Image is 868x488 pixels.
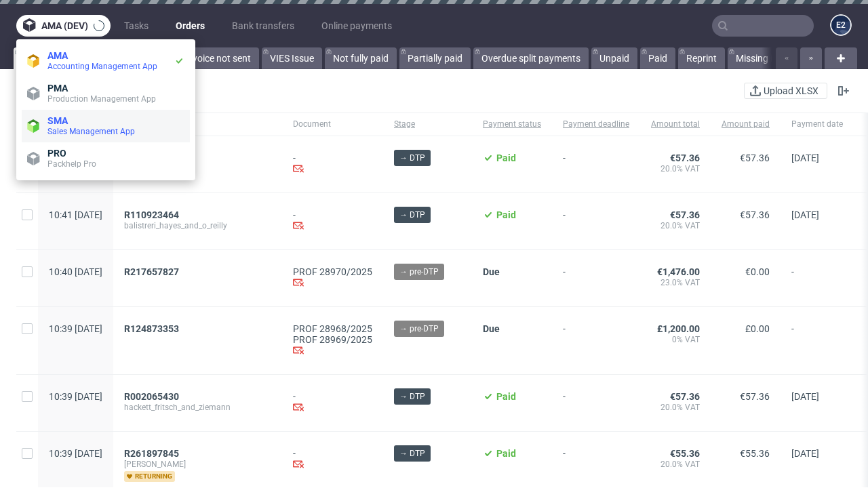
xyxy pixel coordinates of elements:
span: → DTP [399,209,425,221]
span: Paid [496,152,516,163]
span: [DATE] [791,152,819,163]
span: hackett_fritsch_and_ziemann [124,402,271,413]
span: Amount paid [722,119,770,130]
span: £1,200.00 [657,323,700,334]
span: €57.36 [740,152,770,163]
span: - [563,266,629,290]
span: [DATE] [791,209,819,220]
a: R124873353 [124,323,182,334]
span: Payment deadline [563,119,629,130]
span: - [563,448,629,482]
span: → pre-DTP [399,266,439,278]
a: Invoice not sent [176,47,259,69]
span: €57.36 [670,209,700,220]
a: PROPackhelp Pro [22,142,190,175]
span: Due [483,266,500,277]
span: €55.36 [670,448,700,459]
span: €57.36 [740,209,770,220]
span: Amount total [651,119,700,130]
span: R217657827 [124,266,179,277]
span: [PERSON_NAME] [124,459,271,470]
a: PMAProduction Management App [22,77,190,110]
span: 20.0% VAT [651,402,700,413]
span: €57.36 [740,391,770,402]
span: → DTP [399,447,425,460]
a: SMASales Management App [22,110,190,142]
span: R110923464 [124,209,179,220]
a: R261897845 [124,448,182,459]
a: Tasks [116,15,157,37]
div: - [293,391,372,415]
div: - [293,152,372,176]
span: Payment date [791,119,843,130]
span: €57.36 [670,152,700,163]
span: 10:39 [DATE] [49,323,102,334]
a: All [14,47,52,69]
span: - [563,152,629,176]
span: → DTP [399,390,425,403]
a: Orders [167,15,213,37]
span: Upload XLSX [761,86,821,96]
span: Packhelp Pro [47,159,96,169]
a: R002065430 [124,391,182,402]
span: £0.00 [745,323,770,334]
a: PROF 28969/2025 [293,334,372,345]
span: Paid [496,391,516,402]
span: - [563,209,629,233]
button: Upload XLSX [744,83,827,99]
span: 10:40 [DATE] [49,266,102,277]
span: Paid [496,448,516,459]
span: €55.36 [740,448,770,459]
span: 10:41 [DATE] [49,209,102,220]
span: Production Management App [47,94,156,104]
div: - [293,209,372,233]
span: - [791,266,843,290]
span: 20.0% VAT [651,163,700,174]
span: 10:39 [DATE] [49,391,102,402]
span: Paid [496,209,516,220]
span: → DTP [399,152,425,164]
span: - [563,323,629,358]
span: returning [124,471,175,482]
span: €1,476.00 [657,266,700,277]
span: PRO [47,148,66,159]
span: [DATE] [791,391,819,402]
span: balistreri_hayes_and_o_reilly [124,220,271,231]
a: PROF 28970/2025 [293,266,372,277]
span: - [563,391,629,415]
span: PMA [47,83,68,94]
span: Document [293,119,372,130]
span: 23.0% VAT [651,277,700,288]
button: ama (dev) [16,15,111,37]
div: - [293,448,372,472]
a: Bank transfers [224,15,302,37]
span: - [791,323,843,358]
a: Paid [640,47,675,69]
span: 20.0% VAT [651,459,700,470]
span: Stage [394,119,461,130]
span: 0% VAT [651,334,700,345]
a: Overdue split payments [473,47,589,69]
span: Payment status [483,119,541,130]
figcaption: e2 [831,16,850,35]
span: €0.00 [745,266,770,277]
a: Online payments [313,15,400,37]
a: Partially paid [399,47,471,69]
span: Due [483,323,500,334]
a: Unpaid [591,47,637,69]
span: Sales Management App [47,127,135,136]
span: SMA [47,115,68,126]
span: 10:39 [DATE] [49,448,102,459]
span: AMA [47,50,68,61]
span: €57.36 [670,391,700,402]
span: [DATE] [791,448,819,459]
span: → pre-DTP [399,323,439,335]
span: donnelly_and_sons [124,163,271,174]
span: Order ID [124,119,271,130]
a: R110923464 [124,209,182,220]
a: Not fully paid [325,47,397,69]
a: PROF 28968/2025 [293,323,372,334]
span: 20.0% VAT [651,220,700,231]
a: Missing invoice [728,47,808,69]
span: R002065430 [124,391,179,402]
